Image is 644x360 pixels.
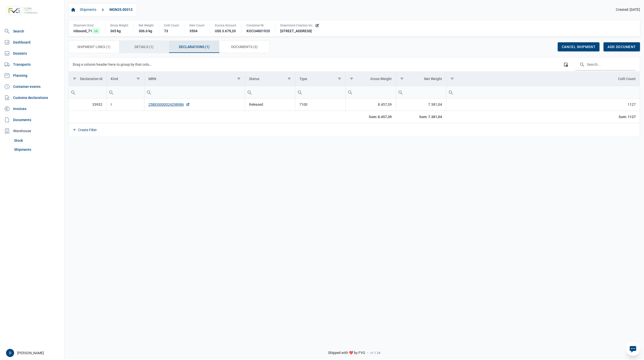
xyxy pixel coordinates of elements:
[450,77,454,81] span: Show filter options for column 'Colli Count'
[2,48,62,58] a: Dossiers
[450,114,636,119] div: Colli Count Sum: 1127
[446,86,455,98] div: Search box
[69,86,106,98] input: Filter cell
[349,114,392,119] div: Gross Weight Sum: 8.457,39
[247,28,270,33] div: KOCU4801920
[396,98,446,111] td: 7.381,04
[245,72,295,86] td: Column Status
[287,77,291,81] span: Show filter options for column 'Status'
[350,77,353,81] span: Show filter options for column 'Gross Weight'
[77,44,110,50] span: Shipment Lines (1)
[370,77,392,81] div: Gross Weight
[107,6,135,14] a: MON25.00312
[616,8,640,12] span: Created: [DATE]
[249,77,259,81] div: Status
[106,72,144,86] td: Column Kind
[608,45,636,49] span: Add document
[2,70,62,81] a: Planning
[69,72,106,86] td: Column Declaration Id
[111,77,118,81] div: Kind
[164,28,179,33] div: 73
[2,115,62,125] a: Documents
[4,4,40,18] img: FVG - Global freight forwarding
[73,77,76,81] span: Show filter options for column 'Declaration Id'
[245,86,295,98] input: Filter cell
[346,86,355,98] div: Search box
[446,86,640,98] td: Filter cell
[400,77,404,81] span: Show filter options for column 'Net Weight'
[2,93,62,103] a: Customs declarations
[446,86,640,98] input: Filter cell
[370,351,380,355] span: v1.1.34
[6,349,61,357] div: [PERSON_NAME]
[69,98,106,111] td: 33932
[295,86,304,98] div: Search box
[215,28,236,33] div: US$ 3.679,20
[558,42,599,51] div: Cancel shipment
[2,37,62,47] a: Dashboard
[73,57,636,71] div: Data grid toolbar
[164,23,179,27] div: Colli Count
[110,28,128,33] div: 365 kg
[338,77,341,81] span: Show filter options for column 'Type'
[148,102,190,107] a: 25BEI0000024298986
[446,98,640,111] td: 1127
[78,6,98,14] a: Shipments
[144,72,245,86] td: Column MRN
[80,77,102,81] div: Declaration Id
[144,86,153,98] div: Search box
[136,77,140,81] span: Show filter options for column 'Kind'
[139,23,154,27] div: Net Weight
[245,86,254,98] div: Search box
[2,104,62,114] a: Invoices
[78,128,97,132] div: Create Filter
[148,77,156,81] div: MRN
[396,86,446,98] input: Filter cell
[6,349,14,357] div: D
[280,23,313,27] span: Dreamland Creation Inc.
[603,42,640,51] div: Add document
[139,28,154,33] div: 306.6 kg
[237,77,241,81] span: Show filter options for column 'MRN'
[106,98,144,111] td: I
[189,28,205,33] div: 3504
[106,86,144,98] td: Filter cell
[245,86,295,98] td: Filter cell
[12,136,62,145] a: Stock
[69,86,78,98] div: Search box
[73,60,153,68] div: Drag a column header here to group by that column
[562,45,595,49] span: Cancel shipment
[367,351,368,355] span: -
[12,145,62,154] a: Shipments
[107,86,116,98] div: Search box
[69,57,640,137] div: Data grid with 1 rows and 8 columns
[424,77,442,81] div: Net Weight
[231,44,258,50] span: Documents (3)
[245,98,295,111] td: Released
[561,60,570,69] div: Column Chooser
[328,351,365,355] span: Shipped with ❤️ by FVG
[396,72,446,86] td: Column Net Weight
[295,72,345,86] td: Column Type
[400,114,442,119] div: Net Weight Sum: 7.381,04
[295,86,345,98] td: Filter cell
[144,86,245,98] input: Filter cell
[396,86,446,98] td: Filter cell
[346,86,396,98] input: Filter cell
[295,86,345,98] input: Filter cell
[107,86,144,98] input: Filter cell
[189,23,205,27] div: Item Count
[92,28,100,34] span: ok
[345,86,396,98] td: Filter cell
[575,58,636,70] input: Search in the data grid
[2,59,62,69] a: Transports
[2,126,62,136] div: Warehouse
[73,28,100,33] div: inbound_71
[144,86,245,98] td: Filter cell
[295,98,345,111] td: 7100
[73,23,100,27] div: Shipment Kind
[110,23,128,27] div: Gross Weight
[446,72,640,86] td: Column Colli Count
[69,86,106,98] td: Filter cell
[345,98,396,111] td: 8.457,39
